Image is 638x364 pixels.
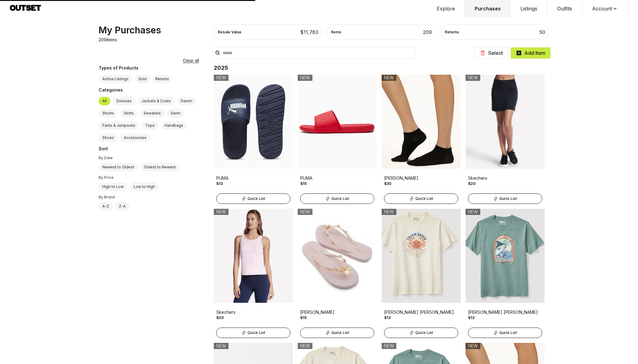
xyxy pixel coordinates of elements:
label: Pants & Jumpsuits [99,121,139,130]
div: Resale Value [218,30,241,35]
span: Quick List [331,330,349,335]
img: Product Image [298,209,377,303]
div: Returns [445,30,459,35]
button: Add Item [511,47,551,59]
div: Skechers [468,175,542,181]
h2: 2025 [214,64,545,72]
label: Jackets & Coats [138,97,175,105]
div: NEW [298,343,312,349]
a: Product Image[PERSON_NAME]$30NEWQuick List [382,75,461,204]
a: Product Image[PERSON_NAME]$15NEWQuick List [298,209,377,338]
img: Product Image [214,209,293,303]
label: Low to High [130,182,159,191]
div: [PERSON_NAME] [PERSON_NAME] [468,309,542,315]
div: $20 [468,181,476,186]
div: $12 [384,315,391,320]
label: Active Listings [99,75,132,83]
button: Clear all [183,58,199,64]
div: 50 [539,28,545,36]
span: Quick List [247,330,265,335]
img: Product Image [466,75,545,169]
div: NEW [382,75,396,81]
div: $15 [300,315,307,320]
label: Accessories [120,133,150,142]
div: Skechers [216,309,290,315]
label: A-Z [99,202,113,211]
div: $20 [216,315,224,320]
a: Quick List [214,192,293,204]
a: Product ImageSkechers$20NEWQuick List [466,75,545,204]
div: 209 [423,28,432,36]
a: Quick List [298,326,377,338]
div: $15 [300,181,307,186]
img: Product Image [466,209,545,303]
div: NEW [214,209,228,215]
a: Quick List [382,192,461,204]
div: NEW [214,343,228,349]
a: Product ImageSkechers$20NEWQuick List [214,209,293,338]
label: Sold [135,75,150,83]
div: NEW [466,75,480,81]
div: NEW [298,75,312,81]
div: PUMA [216,175,290,181]
div: [PERSON_NAME] [300,309,374,315]
div: $30 [384,181,391,186]
span: Quick List [499,330,517,335]
a: Quick List [466,192,545,204]
a: Quick List [214,326,293,338]
span: Quick List [331,196,349,201]
label: Shorts [99,109,118,118]
div: NEW [214,75,228,81]
div: My Purchases [99,24,161,36]
label: All [99,97,110,105]
div: By Date [99,156,199,160]
img: Product Image [382,75,461,169]
a: Product ImagePUMA$15NEWQuick List [298,75,377,204]
span: Quick List [415,330,433,335]
div: NEW [466,343,480,349]
a: Product ImagePUMA$13NEWQuick List [214,75,293,204]
span: Quick List [499,196,517,201]
label: Swim [167,109,184,118]
label: Handbags [161,121,187,130]
label: Sweaters [140,109,164,118]
div: NEW [466,209,480,215]
div: $13 [216,181,223,186]
button: Returns [153,75,172,83]
div: Items [331,30,341,35]
span: Quick List [415,196,433,201]
label: Newest to Oldest [99,163,138,171]
p: 209 items [99,37,117,43]
div: PUMA [300,175,374,181]
div: [PERSON_NAME] [384,175,458,181]
button: Select [474,47,508,59]
div: NEW [382,343,396,349]
img: Product Image [382,209,461,303]
label: Dresses [113,97,135,105]
div: $12 [468,315,475,320]
span: Quick List [247,196,265,201]
div: [PERSON_NAME] [PERSON_NAME] [384,309,458,315]
img: Product Image [298,75,377,169]
div: $ 11,783 [300,28,318,36]
label: Tops [142,121,158,130]
div: By Brand [99,195,199,200]
label: Z-A [115,202,129,211]
img: Product Image [214,75,293,169]
div: Types of Products [99,65,199,72]
div: NEW [382,209,396,215]
a: Quick List [298,192,377,204]
div: NEW [298,209,312,215]
a: Quick List [382,326,461,338]
label: Skirts [120,109,138,118]
div: By Price [99,175,199,180]
div: Categories [99,87,199,94]
label: Shoes [99,133,118,142]
label: High to Low [99,182,127,191]
a: Product Image[PERSON_NAME] [PERSON_NAME]$12NEWQuick List [382,209,461,338]
a: Quick List [466,326,545,338]
label: Oldest to Newest [140,163,179,171]
label: Denim [177,97,196,105]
